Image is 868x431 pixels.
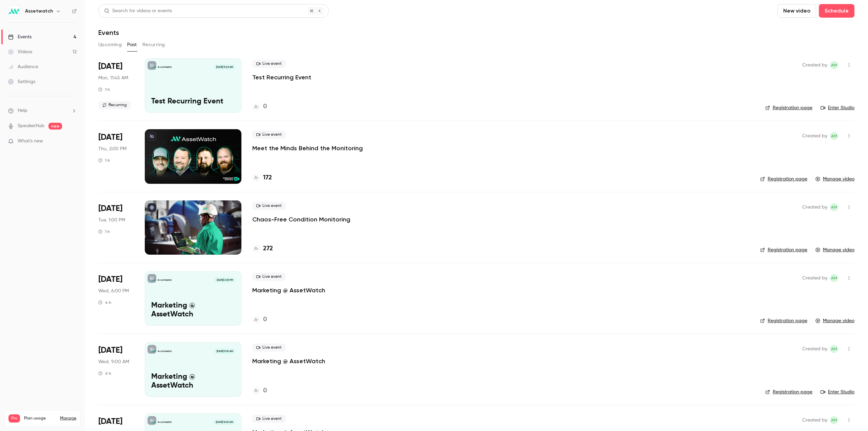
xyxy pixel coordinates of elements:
[98,158,110,163] div: 1 h
[830,132,838,140] span: Auburn Meadows
[252,73,311,81] a: Test Recurring Event
[765,104,812,111] a: Registration page
[98,300,111,305] div: 4 h
[25,8,53,15] h6: Assetwatch
[802,203,827,211] span: Created by
[158,350,172,353] p: Assetwatch
[252,102,267,111] a: 0
[98,58,134,113] div: Aug 25 Mon, 11:45 AM (America/New York)
[151,301,235,319] p: Marketing @ AssetWatch
[8,78,35,85] div: Settings
[263,386,267,395] h4: 0
[98,271,134,326] div: Jul 16 Wed, 6:00 PM (America/New York)
[151,373,235,390] p: Marketing @ AssetWatch
[802,345,827,353] span: Created by
[760,247,807,253] a: Registration page
[48,123,62,130] span: new
[98,416,122,427] span: [DATE]
[98,87,110,92] div: 1 h
[8,48,32,55] div: Videos
[252,286,325,294] a: Marketing @ AssetWatch
[252,357,325,365] a: Marketing @ AssetWatch
[252,173,272,182] a: 172
[252,273,286,281] span: Live event
[145,342,241,396] a: Marketing @ AssetWatchAssetwatch[DATE] 9:00 AMMarketing @ AssetWatch
[158,278,172,282] p: Assetwatch
[142,39,165,50] button: Recurring
[68,138,77,144] iframe: Noticeable Trigger
[815,176,854,182] a: Manage video
[815,317,854,324] a: Manage video
[215,278,235,282] span: [DATE] 6:00 PM
[24,416,56,421] span: Plan usage
[821,389,854,395] a: Enter Studio
[8,6,19,17] img: Assetwatch
[831,132,837,140] span: AM
[252,415,286,423] span: Live event
[8,63,38,70] div: Audience
[263,315,267,324] h4: 0
[819,4,854,18] button: Schedule
[821,104,854,111] a: Enter Studio
[760,176,807,182] a: Registration page
[830,203,838,211] span: Auburn Meadows
[831,416,837,424] span: AM
[831,61,837,69] span: AM
[145,271,241,326] a: Marketing @ AssetWatchAssetwatch[DATE] 6:00 PMMarketing @ AssetWatch
[98,217,125,223] span: Tue, 1:00 PM
[214,65,235,70] span: [DATE] 11:45 AM
[830,61,838,69] span: Auburn Meadows
[252,60,286,68] span: Live event
[252,386,267,395] a: 0
[802,416,827,424] span: Created by
[18,107,27,114] span: Help
[98,371,111,376] div: 4 h
[98,345,122,356] span: [DATE]
[98,39,122,50] button: Upcoming
[98,200,134,255] div: Jul 22 Tue, 1:00 PM (America/New York)
[98,129,134,183] div: Aug 14 Thu, 2:00 PM (America/New York)
[151,97,235,106] p: Test Recurring Event
[104,7,172,15] div: Search for videos or events
[158,65,172,69] p: Assetwatch
[158,420,172,424] p: Assetwatch
[98,101,131,109] span: Recurring
[8,107,77,114] li: help-dropdown-opener
[98,203,122,214] span: [DATE]
[831,203,837,211] span: AM
[830,345,838,353] span: Auburn Meadows
[98,61,122,72] span: [DATE]
[831,345,837,353] span: AM
[263,173,272,182] h4: 172
[830,274,838,282] span: Auburn Meadows
[18,138,43,145] span: What's new
[802,61,827,69] span: Created by
[145,58,241,113] a: Test Recurring EventAssetwatch[DATE] 11:45 AMTest Recurring Event
[127,39,137,50] button: Past
[98,288,129,294] span: Wed, 6:00 PM
[830,416,838,424] span: Auburn Meadows
[252,144,363,152] a: Meet the Minds Behind the Monitoring
[98,274,122,285] span: [DATE]
[98,358,129,365] span: Wed, 9:00 AM
[60,416,76,421] a: Manage
[18,122,44,130] a: SpeakerHub
[98,145,126,152] span: Thu, 2:00 PM
[98,28,119,37] h1: Events
[802,274,827,282] span: Created by
[252,315,267,324] a: 0
[98,229,110,234] div: 1 h
[765,389,812,395] a: Registration page
[760,317,807,324] a: Registration page
[252,215,350,223] a: Chaos-Free Condition Monitoring
[263,102,267,111] h4: 0
[252,244,273,253] a: 272
[8,414,20,423] span: Pro
[815,247,854,253] a: Manage video
[98,75,128,81] span: Mon, 11:45 AM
